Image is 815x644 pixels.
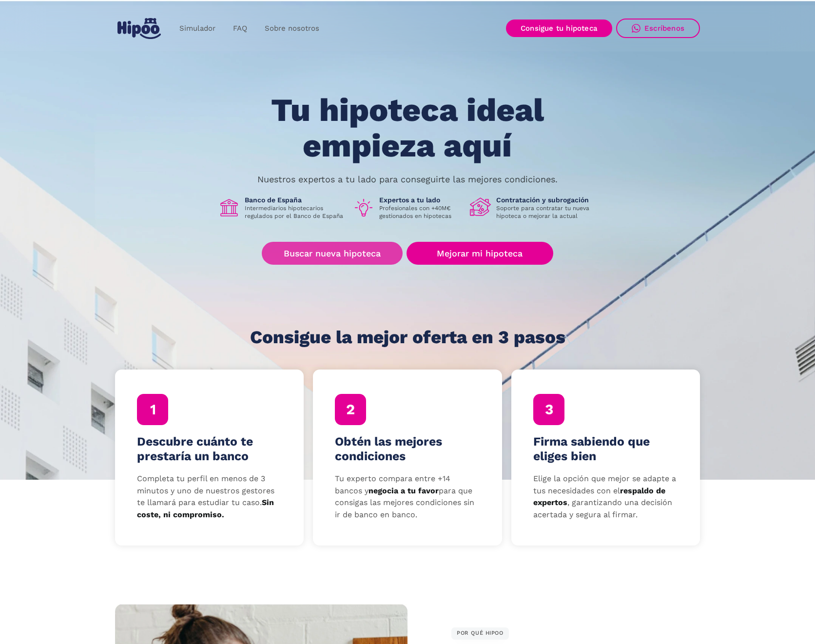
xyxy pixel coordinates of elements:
strong: negocia a tu favor [369,486,439,495]
h1: Contratación y subrogación [496,195,597,204]
h1: Tu hipoteca ideal empieza aquí [223,93,592,163]
a: Sobre nosotros [256,19,328,38]
h4: Firma sabiendo que eliges bien [533,434,679,464]
p: Profesionales con +40M€ gestionados en hipotecas [379,204,462,220]
strong: Sin coste, ni compromiso. [137,498,274,519]
p: Elige la opción que mejor se adapte a tus necesidades con el , garantizando una decisión acertada... [533,473,679,521]
h4: Descubre cuánto te prestaría un banco [137,434,282,464]
h4: Obtén las mejores condiciones [335,434,480,464]
a: FAQ [224,19,256,38]
a: Consigue tu hipoteca [506,20,612,37]
div: POR QUÉ HIPOO [451,627,509,640]
a: Buscar nueva hipoteca [262,242,403,265]
p: Nuestros expertos a tu lado para conseguirte las mejores condiciones. [257,176,558,183]
h1: Banco de España [245,195,345,204]
h1: Consigue la mejor oferta en 3 pasos [250,328,565,347]
p: Intermediarios hipotecarios regulados por el Banco de España [245,204,345,220]
a: Simulador [171,19,224,38]
p: Soporte para contratar tu nueva hipoteca o mejorar la actual [496,204,597,220]
a: Mejorar mi hipoteca [407,242,553,265]
h1: Expertos a tu lado [379,195,462,204]
p: Tu experto compara entre +14 bancos y para que consigas las mejores condiciones sin ir de banco e... [335,473,480,521]
a: Escríbenos [616,19,700,38]
p: Completa tu perfil en menos de 3 minutos y uno de nuestros gestores te llamará para estudiar tu c... [137,473,282,521]
a: home [115,14,163,43]
div: Escríbenos [644,24,684,33]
